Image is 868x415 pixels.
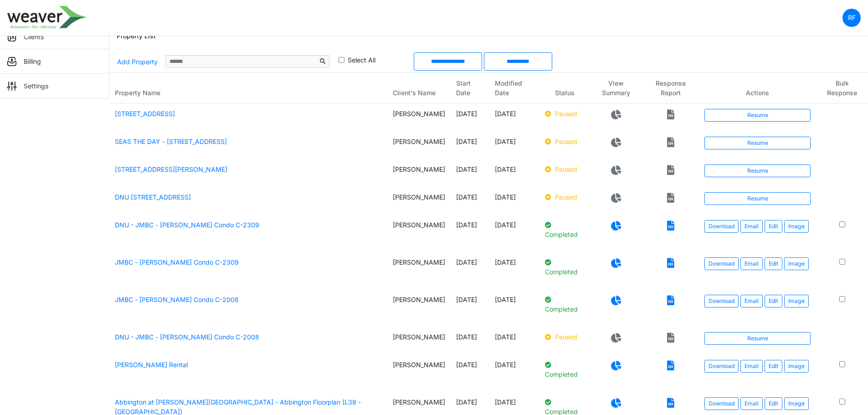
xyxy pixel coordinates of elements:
button: Image [784,257,809,270]
p: Paused [545,109,585,118]
button: Email [740,360,763,373]
a: Resume [704,192,811,205]
td: [DATE] [489,252,539,289]
td: [PERSON_NAME] [387,159,451,187]
a: Download [704,220,739,233]
a: Resume [704,164,811,177]
a: JMBC - [PERSON_NAME] Condo C-2309 [115,258,239,266]
p: Billing [24,56,41,66]
a: DNU [STREET_ADDRESS] [115,193,191,201]
p: Paused [545,164,585,174]
td: [DATE] [451,252,489,289]
img: sidemenu_client.png [7,32,16,41]
label: Select All [348,55,375,65]
th: Modified Date [489,73,539,103]
a: Resume [704,332,811,345]
p: Clients [24,32,44,41]
p: Paused [545,332,585,342]
a: Resume [704,109,811,122]
th: Client's Name [387,73,451,103]
th: Property Name [109,73,387,103]
img: sidemenu_settings.png [7,82,16,91]
td: [PERSON_NAME] [387,327,451,354]
a: [STREET_ADDRESS] [115,110,175,118]
a: SEAS THE DAY - [STREET_ADDRESS] [115,138,227,145]
img: spp logo [7,6,87,29]
td: [PERSON_NAME] [387,131,451,159]
td: [DATE] [489,215,539,252]
th: Response Report [642,73,699,103]
td: [DATE] [451,187,489,215]
th: Actions [699,73,816,103]
p: Paused [545,137,585,146]
p: Settings [24,81,48,91]
input: Sizing example input [165,55,317,68]
td: [DATE] [451,289,489,327]
a: Download [704,397,739,410]
button: Email [740,220,763,233]
a: Edit [765,295,782,307]
a: JMBC - [PERSON_NAME] Condo C-2008 [115,296,239,303]
a: Download [704,295,739,307]
button: Image [784,360,809,373]
td: [DATE] [489,289,539,327]
h6: Property List [117,32,156,40]
td: [DATE] [451,103,489,132]
a: Download [704,360,739,373]
td: [DATE] [451,354,489,392]
td: [PERSON_NAME] [387,252,451,289]
a: [STREET_ADDRESS][PERSON_NAME] [115,165,227,173]
td: [PERSON_NAME] [387,289,451,327]
a: Edit [765,397,782,410]
td: [DATE] [451,215,489,252]
a: DNU - JMBC - [PERSON_NAME] Condo C-2309 [115,221,259,229]
p: Completed [545,257,585,277]
a: RF [842,9,861,27]
p: Completed [545,295,585,314]
td: [DATE] [489,103,539,132]
th: Start Date [451,73,489,103]
button: Image [784,397,809,410]
p: Paused [545,192,585,202]
td: [DATE] [489,354,539,392]
td: [DATE] [451,327,489,354]
button: Email [740,257,763,270]
td: [DATE] [489,131,539,159]
p: RF [848,13,856,22]
img: sidemenu_billing.png [7,57,16,66]
td: [DATE] [489,327,539,354]
a: Edit [765,360,782,373]
button: Image [784,295,809,307]
td: [DATE] [489,159,539,187]
button: Image [784,220,809,233]
th: View Summary [591,73,642,103]
td: [PERSON_NAME] [387,187,451,215]
td: [DATE] [451,131,489,159]
th: Bulk Response [816,73,868,103]
td: [DATE] [489,187,539,215]
th: Status [539,73,591,103]
a: Resume [704,137,811,149]
p: Completed [545,220,585,239]
td: [DATE] [451,159,489,187]
a: DNU - JMBC - [PERSON_NAME] Condo C-2008 [115,333,259,341]
a: Add Property [117,54,158,70]
button: Email [740,397,763,410]
p: Completed [545,360,585,379]
button: Email [740,295,763,307]
td: [PERSON_NAME] [387,215,451,252]
a: Download [704,257,739,270]
td: [PERSON_NAME] [387,354,451,392]
a: Edit [765,220,782,233]
a: Edit [765,257,782,270]
td: [PERSON_NAME] [387,103,451,132]
a: [PERSON_NAME] Rental [115,361,188,369]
